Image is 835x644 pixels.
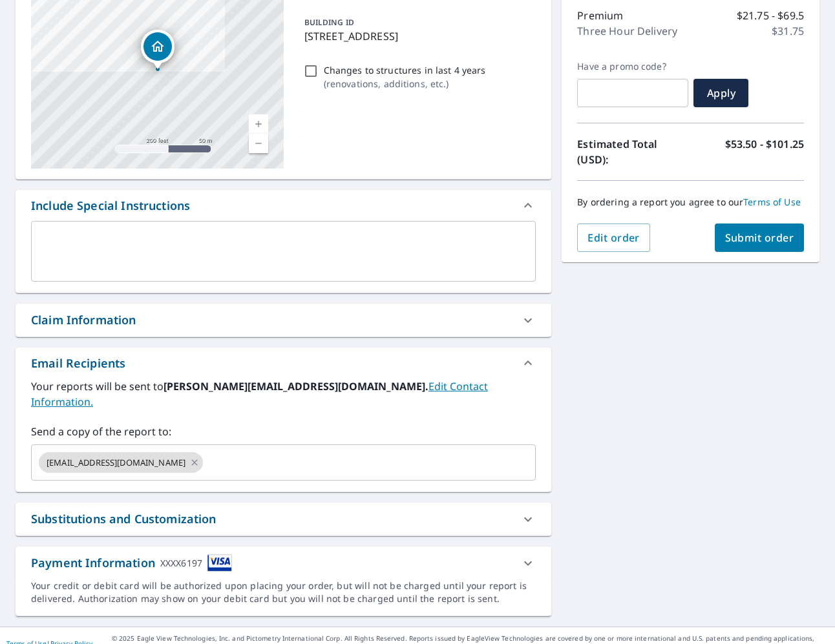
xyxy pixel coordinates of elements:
a: Current Level 17, Zoom In [249,114,268,134]
button: Submit order [715,223,805,252]
div: Your credit or debit card will be authorized upon placing your order, but will not be charged unt... [31,579,536,605]
a: Terms of Use [743,196,801,208]
p: Three Hour Delivery [577,23,677,39]
span: Edit order [587,231,640,245]
button: Edit order [577,223,650,252]
div: Claim Information [31,311,136,329]
p: $31.75 [772,23,804,39]
label: Have a promo code? [577,61,688,72]
p: Premium [577,8,623,23]
button: Apply [693,79,748,107]
div: Claim Information [16,304,551,337]
p: By ordering a report you agree to our [577,196,804,208]
div: XXXX6197 [160,554,202,572]
span: Apply [704,86,738,100]
div: Payment InformationXXXX6197cardImage [16,546,551,579]
a: Current Level 17, Zoom Out [249,134,268,153]
p: $53.50 - $101.25 [725,136,804,167]
p: [STREET_ADDRESS] [304,28,531,44]
div: Email Recipients [16,348,551,379]
label: Send a copy of the report to: [31,424,536,439]
img: cardImage [207,554,232,572]
span: [EMAIL_ADDRESS][DOMAIN_NAME] [39,457,193,469]
div: Substitutions and Customization [31,510,217,528]
div: Payment Information [31,554,232,572]
div: Substitutions and Customization [16,503,551,535]
label: Your reports will be sent to [31,379,536,410]
div: [EMAIL_ADDRESS][DOMAIN_NAME] [39,452,203,473]
div: Include Special Instructions [16,190,551,221]
p: BUILDING ID [304,17,354,28]
p: Changes to structures in last 4 years [324,63,486,77]
p: Estimated Total (USD): [577,136,690,167]
div: Include Special Instructions [31,197,190,214]
div: Email Recipients [31,355,125,372]
div: Dropped pin, building 1, Residential property, 12984 ELBOW DR SW CALGARY AB T2W6G6 [141,30,174,70]
p: ( renovations, additions, etc. ) [324,77,486,90]
span: Submit order [725,231,794,245]
p: $21.75 - $69.5 [737,8,804,23]
b: [PERSON_NAME][EMAIL_ADDRESS][DOMAIN_NAME]. [164,379,428,393]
